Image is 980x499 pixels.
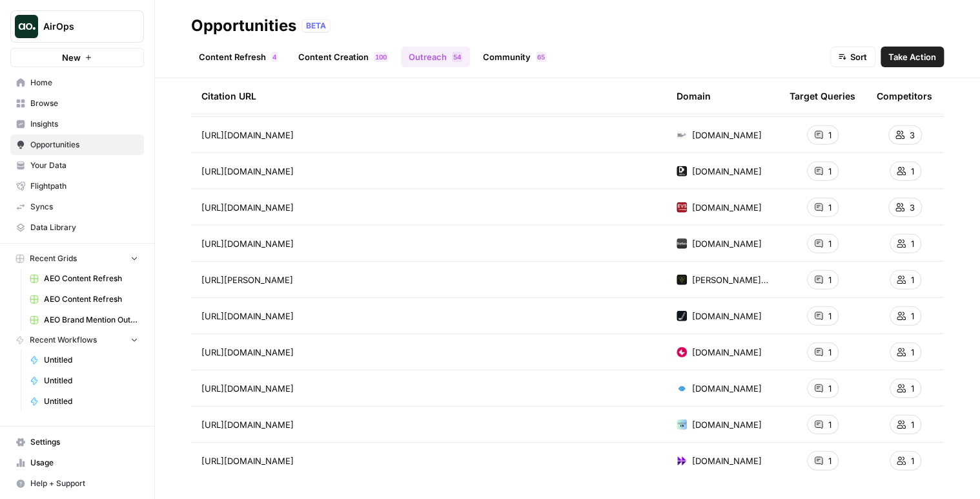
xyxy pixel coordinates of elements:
span: [DOMAIN_NAME] [692,310,762,323]
a: Untitled [24,370,144,391]
span: 5 [453,52,457,62]
a: Untitled [24,350,144,370]
span: 6 [537,52,541,62]
img: 5rev6o09h1p7hz21ohs1qhavj8c8 [677,347,687,357]
a: Untitled [24,391,144,412]
button: Sort [830,47,875,67]
span: AirOps [43,20,121,33]
span: 1 [828,129,832,142]
span: 1 [911,418,914,431]
span: [URL][DOMAIN_NAME] [201,165,294,178]
span: Untitled [44,354,138,366]
span: Browse [30,98,138,109]
a: Content Creation100 [291,47,396,67]
span: 1 [828,273,832,286]
span: [URL][PERSON_NAME] [201,273,293,286]
a: AEO Brand Mention Outreach [24,310,144,330]
span: Sort [850,50,867,63]
button: Workspace: AirOps [10,10,144,43]
a: Community65 [475,47,554,67]
div: 65 [536,52,546,62]
span: 0 [383,52,387,62]
span: AEO Content Refresh [44,273,138,284]
span: [URL][DOMAIN_NAME] [201,237,294,250]
span: 1 [828,165,832,178]
div: Target Queries [790,78,855,114]
span: 1 [911,382,914,395]
span: 1 [911,273,914,286]
span: 0 [379,52,383,62]
img: yqd84zdtba1xs6mzbm733ipvki5v [677,275,687,285]
span: 1 [828,454,832,467]
span: [URL][DOMAIN_NAME] [201,418,294,431]
span: 4 [272,52,276,62]
a: Syncs [10,196,144,217]
span: 1 [911,165,914,178]
img: i49dce8secdrr9nlx4kzxj0dj0f9 [677,419,687,430]
span: New [62,51,81,64]
span: Settings [30,436,138,448]
a: Usage [10,452,144,473]
span: Insights [30,118,138,130]
span: Syncs [30,201,138,213]
img: 7sxms2u189agw33869co3r4gdqep [677,311,687,321]
a: Settings [10,432,144,452]
span: [URL][DOMAIN_NAME] [201,382,294,395]
span: AEO Content Refresh [44,293,138,305]
span: 1 [828,346,832,359]
div: 54 [452,52,462,62]
a: Your Data [10,155,144,176]
div: Domain [677,78,711,114]
span: [DOMAIN_NAME] [692,454,762,467]
span: [URL][DOMAIN_NAME] [201,201,294,214]
span: Recent Grids [30,253,77,264]
span: [URL][DOMAIN_NAME] [201,310,294,323]
span: AEO Brand Mention Outreach [44,314,138,326]
span: Help + Support [30,478,138,489]
a: Insights [10,114,144,134]
span: Opportunities [30,139,138,151]
span: 1 [828,201,832,214]
a: Browse [10,93,144,114]
div: BETA [301,19,331,32]
a: Outreach54 [401,47,470,67]
span: 3 [910,201,915,214]
span: Data Library [30,222,138,233]
div: Citation URL [201,78,656,114]
img: s280smyarvdq9q0cx8qdq82iosom [677,456,687,466]
img: lcn7rauo6ox7tawaol2gau7vz38j [677,130,687,140]
button: Take Action [881,47,944,67]
div: 100 [374,52,388,62]
span: 1 [828,382,832,395]
span: [DOMAIN_NAME] [692,418,762,431]
img: 971yrktgnzjabc5mqvq8ryvd60wm [677,166,687,176]
img: q2qeesb5m0yq2jy5lb40166vyp07 [677,202,687,213]
a: Home [10,72,144,93]
button: Recent Workflows [10,330,144,350]
span: Home [30,77,138,89]
span: 1 [911,346,914,359]
img: p6qq9rruh4cah6m7hx738iw0d3v0 [677,239,687,249]
span: [URL][DOMAIN_NAME] [201,454,294,467]
span: 1 [911,310,914,323]
button: New [10,48,144,67]
a: AEO Content Refresh [24,289,144,310]
span: Take Action [888,50,936,63]
a: AEO Content Refresh [24,268,144,289]
span: [DOMAIN_NAME] [692,382,762,395]
a: Opportunities [10,134,144,155]
span: 1 [828,418,832,431]
span: [URL][DOMAIN_NAME] [201,129,294,142]
span: 1 [911,237,914,250]
span: 1 [375,52,379,62]
div: 4 [271,52,278,62]
span: 4 [457,52,461,62]
span: 1 [828,237,832,250]
a: Data Library [10,217,144,238]
span: Recent Workflows [30,334,97,346]
button: Help + Support [10,473,144,494]
a: Content Refresh4 [191,47,285,67]
span: Untitled [44,396,138,407]
span: [DOMAIN_NAME] [692,129,762,142]
span: Untitled [44,375,138,387]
